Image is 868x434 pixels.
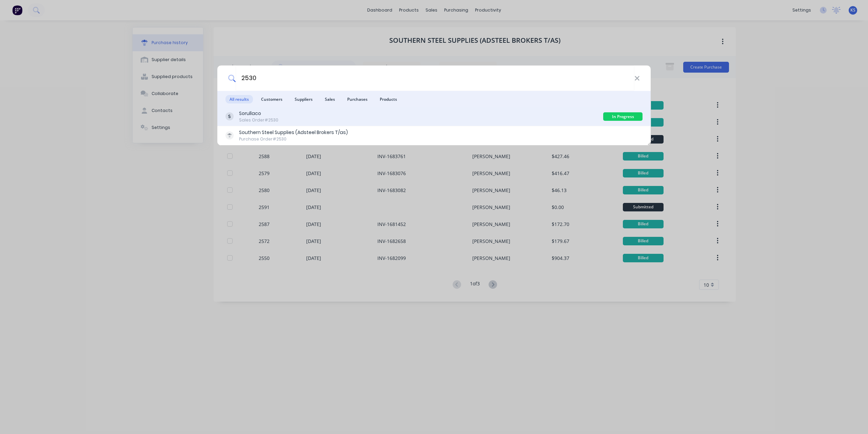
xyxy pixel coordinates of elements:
div: Southern Steel Supplies (Adsteel Brokers T/as) [239,129,348,136]
input: Start typing a customer or supplier name to create a new order... [236,65,634,91]
span: Sales [321,95,339,103]
div: Billed [603,131,643,140]
div: Purchase Order #2530 [239,136,348,142]
span: Products [376,95,401,103]
div: In Progress [603,112,643,121]
span: Customers [257,95,287,103]
span: Suppliers [291,95,317,103]
div: Sales Order #2530 [239,117,278,123]
span: Purchases [343,95,372,103]
div: Sorullaco [239,110,278,117]
span: All results [225,95,253,103]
